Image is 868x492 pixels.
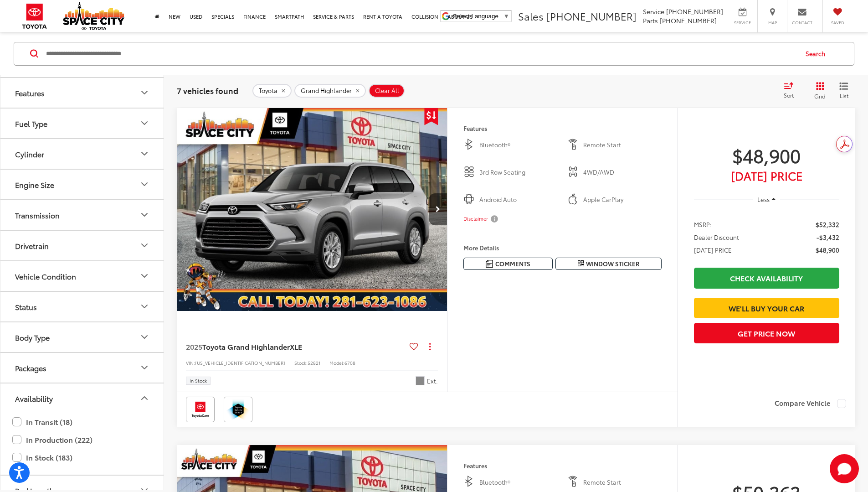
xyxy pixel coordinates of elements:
button: CylinderCylinder [0,139,164,168]
input: Search by Make, Model, or Keyword [45,42,797,64]
div: Engine Size [15,180,54,188]
span: Toyota Grand Highlander [202,341,290,352]
span: List [839,91,848,99]
span: Sales [518,9,544,23]
button: TransmissionTransmission [0,200,164,229]
span: 4WD/AWD [583,168,662,177]
button: Vehicle ConditionVehicle Condition [0,261,164,290]
div: Body Type [139,331,150,342]
div: Engine Size [139,179,150,190]
span: VIN: [186,359,195,366]
div: Features [15,88,45,97]
div: Packages [15,363,46,372]
button: Disclaimer [463,209,500,228]
span: Bluetooth® [479,140,558,150]
span: -$3,432 [817,233,839,242]
span: Remote Start [583,140,662,150]
div: Fuel Type [15,119,47,127]
button: Clear All [369,83,405,97]
span: Toyota [259,87,277,94]
span: $52,332 [816,220,839,229]
img: Space City Toyota [63,2,124,30]
span: Android Auto [479,195,558,204]
span: 7 vehicles found [177,84,238,95]
div: Vehicle Condition [139,270,150,281]
span: Bluetooth® [479,478,558,487]
span: Apple CarPlay [583,195,662,204]
button: remove Grand%20Highlander [294,83,366,97]
div: Status [15,302,37,311]
span: 52821 [308,359,320,366]
span: $48,900 [694,144,839,166]
svg: Start Chat [830,454,859,483]
a: 2025 Toyota Grand Highlander XLE2025 Toyota Grand Highlander XLE2025 Toyota Grand Highlander XLE2... [176,108,448,311]
div: Features [139,87,150,98]
button: Window Sticker [555,258,662,270]
button: DrivetrainDrivetrain [0,230,164,260]
button: Select sort value [779,81,804,99]
img: Comments [486,260,493,268]
span: Get Price Drop Alert [424,108,438,125]
span: XLE [290,341,302,352]
div: Body Type [15,332,50,341]
button: Fuel TypeFuel Type [0,108,164,138]
span: Service [732,20,753,26]
button: Get Price Now [694,323,839,343]
div: Status [139,301,150,312]
a: 2025Toyota Grand HighlanderXLE [186,342,406,352]
button: Actions [422,338,438,354]
span: [PHONE_NUMBER] [546,9,637,23]
button: Body TypeBody Type [0,322,164,352]
i: Window Sticker [578,260,584,267]
button: Search [797,42,838,65]
a: Check Availability [694,268,839,288]
img: Toyota Safety Sense [226,399,251,420]
button: Toggle Chat Window [830,454,859,483]
div: Transmission [15,210,60,219]
button: remove Toyota [252,83,292,97]
span: Select Language [453,13,498,20]
span: [DATE] PRICE [694,245,732,254]
div: Availability [15,394,53,402]
div: Drivetrain [15,241,49,249]
div: Packages [139,362,150,373]
label: Compare Vehicle [775,399,846,408]
button: FeaturesFeatures [0,78,164,107]
span: Window Sticker [586,259,639,268]
button: StatusStatus [0,291,164,321]
div: Cylinder [139,148,150,159]
span: Ext. [427,377,438,385]
a: We'll Buy Your Car [694,298,839,318]
span: Silver [416,376,425,385]
label: In Stock (183) [12,449,152,465]
span: In Stock [190,378,207,383]
span: [US_VEHICLE_IDENTIFICATION_NUMBER] [195,359,285,366]
div: Drivetrain [139,240,150,251]
div: 2025 Toyota Grand Highlander XLE 0 [176,108,448,311]
span: 3rd Row Seating [479,168,558,177]
span: 6708 [344,359,355,366]
button: List View [832,81,855,99]
label: In Production (222) [12,431,152,447]
span: Less [757,195,770,203]
button: Comments [463,258,553,270]
span: [PHONE_NUMBER] [660,16,717,25]
span: Model: [329,359,344,366]
button: Grid View [804,81,832,99]
div: Vehicle Condition [15,271,76,280]
span: MSRP: [694,220,712,229]
span: Map [762,20,782,26]
span: ▼ [503,13,509,20]
button: Engine SizeEngine Size [0,169,164,199]
div: Cylinder [15,149,44,158]
span: $48,900 [816,245,839,254]
button: PackagesPackages [0,352,164,382]
span: Grand Highlander [301,87,352,94]
span: Remote Start [583,478,662,487]
span: Dealer Discount [694,233,739,242]
label: In Transit (18) [12,414,152,430]
img: 2025 Toyota Grand Highlander XLE [176,108,448,312]
span: Sort [784,91,794,99]
span: Contact [792,20,812,26]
